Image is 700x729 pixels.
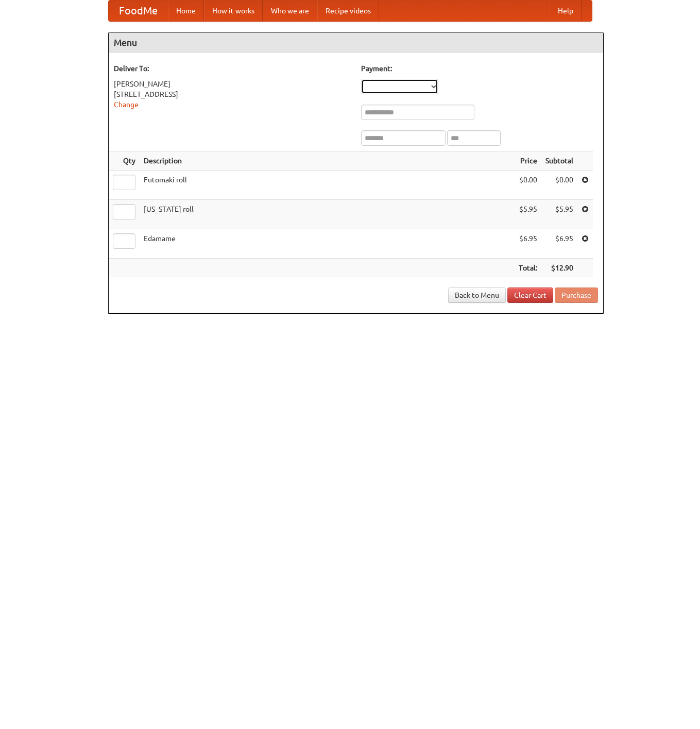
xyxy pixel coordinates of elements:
h5: Payment: [361,63,598,74]
th: Subtotal [541,151,577,171]
th: Total: [515,259,541,278]
th: Qty [109,151,140,171]
th: Description [140,151,515,171]
td: $6.95 [541,229,577,259]
td: $5.95 [515,200,541,229]
a: Change [114,100,139,109]
td: $0.00 [515,171,541,200]
h4: Menu [109,32,603,53]
td: Futomaki roll [140,171,515,200]
th: $12.90 [541,259,577,278]
td: Edamame [140,229,515,259]
a: Who we are [263,1,317,21]
td: $6.95 [515,229,541,259]
a: Home [168,1,204,21]
a: How it works [204,1,263,21]
div: [PERSON_NAME] [114,79,351,89]
a: Help [550,1,582,21]
a: FoodMe [109,1,168,21]
button: Purchase [555,287,598,303]
td: [US_STATE] roll [140,200,515,229]
a: Recipe videos [317,1,379,21]
td: $5.95 [541,200,577,229]
h5: Deliver To: [114,63,351,74]
th: Price [515,151,541,171]
div: [STREET_ADDRESS] [114,89,351,99]
a: Back to Menu [448,287,506,303]
a: Clear Cart [507,287,553,303]
td: $0.00 [541,171,577,200]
